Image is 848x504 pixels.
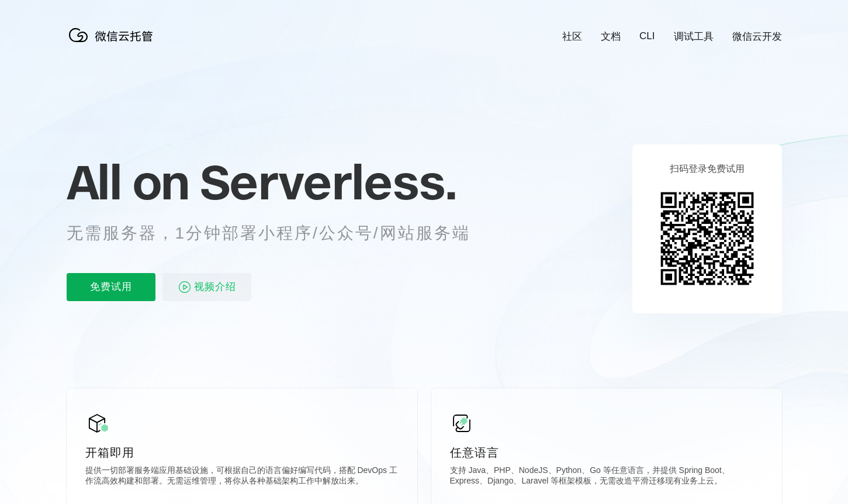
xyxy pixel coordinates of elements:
p: 免费试用 [67,273,155,301]
span: All on [67,153,189,211]
a: 调试工具 [674,30,714,43]
span: Serverless. [200,153,456,211]
p: 支持 Java、PHP、NodeJS、Python、Go 等任意语言，并提供 Spring Boot、Express、Django、Laravel 等框架模板，无需改造平滑迁移现有业务上云。 [450,465,763,489]
img: video_play.svg [178,280,192,294]
a: 微信云开发 [732,30,782,43]
p: 无需服务器，1分钟部署小程序/公众号/网站服务端 [67,222,492,245]
p: 开箱即用 [85,444,399,461]
a: CLI [639,30,655,42]
p: 提供一切部署服务端应用基础设施，可根据自己的语言偏好编写代码，搭配 DevOps 工作流高效构建和部署。无需运维管理，将你从各种基础架构工作中解放出来。 [85,465,399,489]
a: 微信云托管 [67,39,160,49]
p: 任意语言 [450,444,763,461]
img: 微信云托管 [67,23,160,47]
a: 文档 [601,30,621,43]
a: 社区 [562,30,582,43]
p: 扫码登录免费试用 [670,163,745,175]
span: 视频介绍 [194,273,236,301]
